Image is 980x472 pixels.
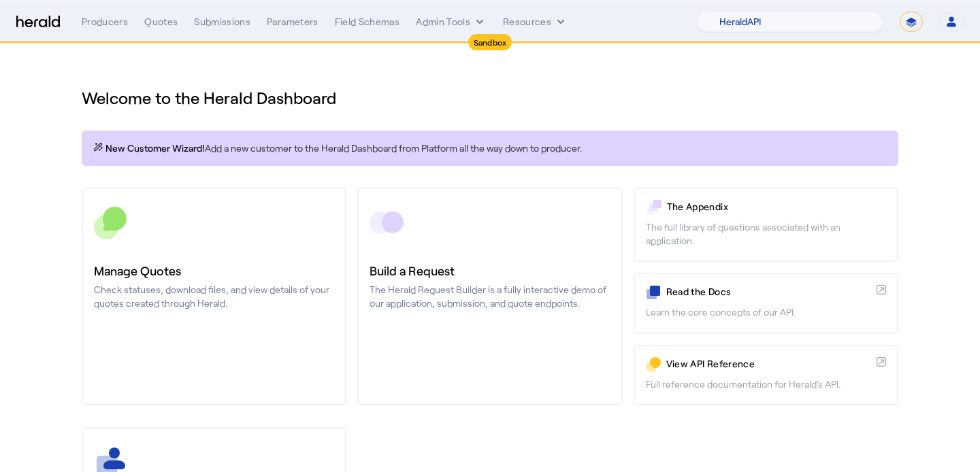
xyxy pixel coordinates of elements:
div: Sandbox [468,34,512,50]
p: Full reference documentation for Herald's API. [646,377,886,391]
p: The Herald Request Builder is a fully interactive demo of our application, submission, and quote ... [370,283,610,310]
div: Quotes [144,15,178,29]
p: View API Reference [666,357,871,371]
div: Producers [82,15,128,29]
p: The Appendix [667,200,886,214]
div: Submissions [194,15,250,29]
a: Manage QuotesCheck statuses, download files, and view details of your quotes created through Herald. [82,188,346,405]
button: Resources dropdown menu [503,15,568,29]
div: Parameters [267,15,318,29]
a: The AppendixThe full library of questions associated with an application. [634,188,898,262]
img: Herald Logo [16,16,60,29]
a: Build a RequestThe Herald Request Builder is a fully interactive demo of our application, submiss... [357,188,622,405]
p: Check statuses, download files, and view details of your quotes created through Herald. [94,283,334,310]
h1: Welcome to the Herald Dashboard [82,87,898,109]
button: internal dropdown menu [416,15,487,29]
p: The full library of questions associated with an application. [646,220,886,248]
h3: Manage Quotes [94,261,334,280]
h3: Build a Request [370,261,610,280]
a: View API ReferenceFull reference documentation for Herald's API. [634,345,898,405]
div: Field Schemas [335,15,400,29]
p: Read the Docs [666,285,871,299]
span: New Customer Wizard! [105,141,205,155]
p: Learn the core concepts of our API. [646,305,886,319]
p: Add a new customer to the Herald Dashboard from Platform all the way down to producer. [93,141,887,155]
a: Read the DocsLearn the core concepts of our API. [634,273,898,333]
